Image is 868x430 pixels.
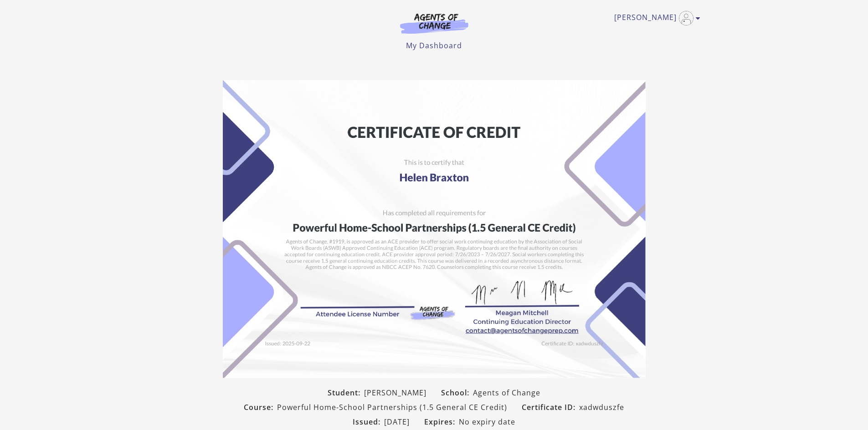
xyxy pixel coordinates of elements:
[384,416,410,427] span: [DATE]
[328,387,364,398] span: Student:
[353,416,384,427] span: Issued:
[390,13,478,34] img: Agents of Change Logo
[522,402,579,413] span: Certificate ID:
[441,387,473,398] span: School:
[223,80,646,378] img: Certificate
[459,416,515,427] span: No expiry date
[244,402,277,413] span: Course:
[406,40,462,51] a: My Dashboard
[424,416,459,427] span: Expires:
[473,387,540,398] span: Agents of Change
[277,402,507,413] span: Powerful Home-School Partnerships (1.5 General CE Credit)
[579,402,624,413] span: xadwduszfe
[364,387,426,398] span: [PERSON_NAME]
[614,11,696,25] a: Toggle menu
